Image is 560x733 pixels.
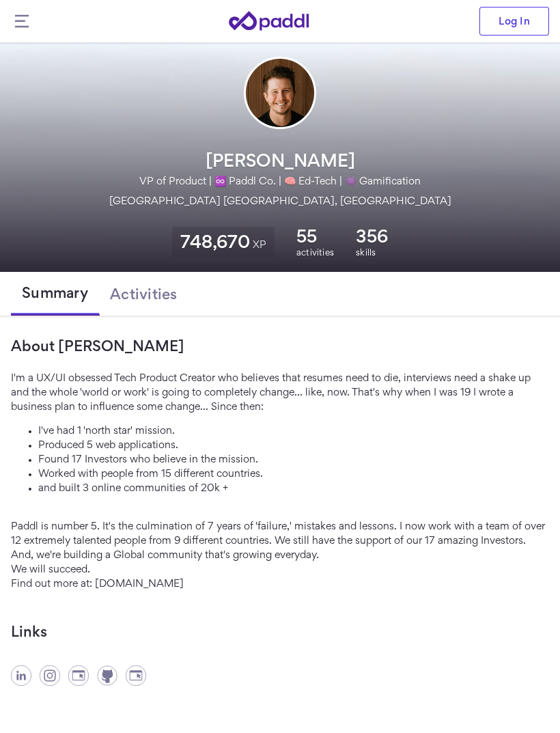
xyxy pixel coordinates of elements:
[40,665,60,689] a: instagram
[296,227,317,247] span: 55
[38,466,549,480] li: Worked with people from 15 different countries.
[296,247,334,258] span: activities
[139,174,421,188] h2: VP of Product | ♾️ Paddl Co. | 🧠 Ed-Tech | 👾 Gamification
[11,272,549,316] div: tabs
[356,227,388,247] span: 356
[22,284,88,301] span: Summary
[68,665,89,689] a: website
[180,235,250,248] span: 748,670
[38,480,549,495] li: and built 3 online communities of 20k +
[356,247,376,258] span: skills
[11,337,549,354] h3: About [PERSON_NAME]
[11,370,549,590] div: I'm a UX/UI obsessed Tech Product Creator who believes that resumes need to die, interviews need ...
[38,423,549,437] li: I've had 1 'north star' mission.
[38,452,549,466] li: Found 17 Investors who believe in the mission.
[253,240,266,248] small: XP
[97,665,117,689] a: github
[11,665,31,689] a: linkedin
[110,286,178,302] span: Activities
[126,665,146,689] a: website
[206,151,355,171] h1: [PERSON_NAME]
[38,437,549,452] li: Produced 5 web applications.
[246,59,314,127] img: John E Collins
[109,193,451,208] h3: [GEOGRAPHIC_DATA] [GEOGRAPHIC_DATA], [GEOGRAPHIC_DATA]
[479,7,549,36] a: Log In
[11,623,549,639] h3: Links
